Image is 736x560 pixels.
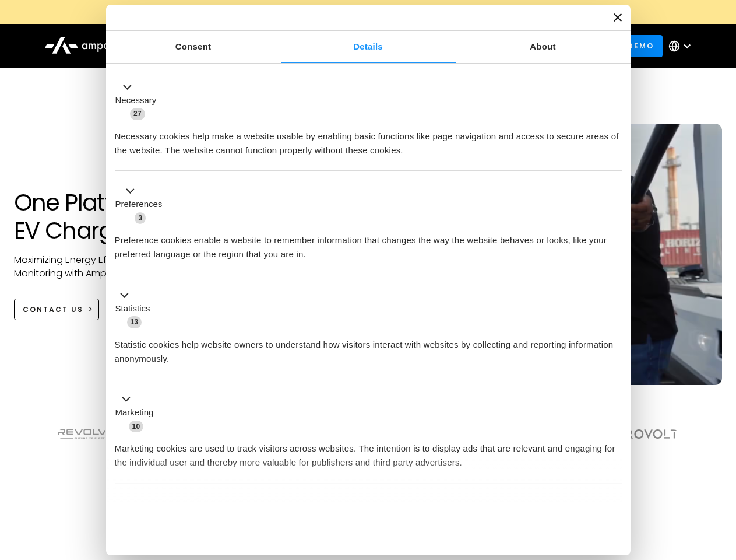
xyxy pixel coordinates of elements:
[609,429,678,439] img: Aerovolt Logo
[115,329,622,366] div: Statistic cookies help website owners to understand how visitors interact with websites by collec...
[115,393,161,433] button: Marketing (10)
[129,421,144,432] span: 10
[14,299,100,320] a: CONTACT US
[454,512,621,546] button: Okay
[115,302,150,316] label: Statistics
[127,316,142,328] span: 13
[106,31,281,63] a: Consent
[115,121,622,157] div: Necessary cookies help make a website usable by enabling basic functions like page navigation and...
[23,304,83,315] div: CONTACT US
[14,254,235,280] p: Maximizing Energy Efficiency, Uptime, and 24/7 Monitoring with Ampcontrol Solutions
[115,80,164,121] button: Necessary (27)
[115,94,157,107] label: Necessary
[115,406,154,419] label: Marketing
[192,498,203,510] span: 2
[115,184,170,225] button: Preferences (3)
[115,433,622,470] div: Marketing cookies are used to track visitors across websites. The intention is to display ads tha...
[614,13,622,22] button: Close banner
[135,212,146,224] span: 3
[130,108,145,120] span: 27
[14,188,235,244] h1: One Platform for EV Charging Hubs
[115,288,157,329] button: Statistics (13)
[115,496,210,511] button: Unclassified (2)
[106,6,631,19] a: New Webinars: Register to Upcoming WebinarsREGISTER HERE
[456,31,631,63] a: About
[115,198,163,211] label: Preferences
[115,225,622,261] div: Preference cookies enable a website to remember information that changes the way the website beha...
[281,31,456,63] a: Details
